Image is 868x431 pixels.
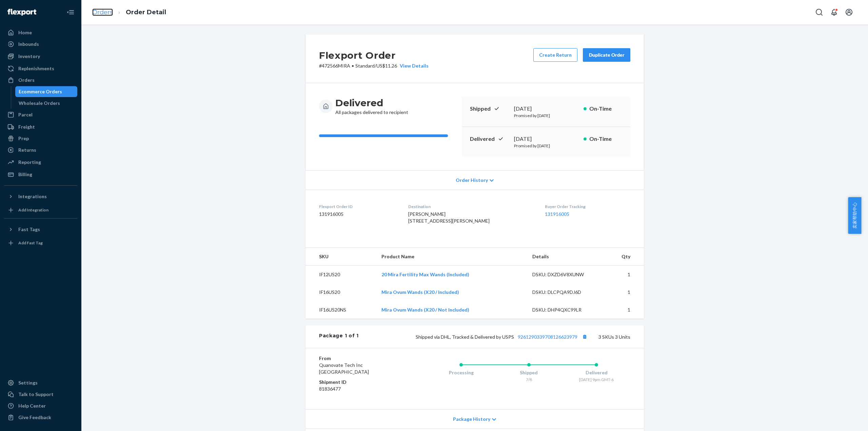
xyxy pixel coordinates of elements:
[305,248,376,266] th: SKU
[4,238,77,248] a: Add Fast Tag
[18,111,33,118] div: Parcel
[532,306,596,313] div: DSKU: DHP4QXC99LR
[359,332,630,341] div: 3 SKUs 3 Units
[19,88,62,95] div: Ecommerce Orders
[4,121,77,132] a: Freight
[18,379,38,386] div: Settings
[514,143,578,149] p: Promised by [DATE]
[514,113,578,118] p: Promised by [DATE]
[305,301,376,319] td: IF16US20NS
[319,386,400,392] dd: 81836477
[15,86,78,97] a: Ecommerce Orders
[376,248,527,266] th: Product Name
[319,379,400,386] dt: Shipment ID
[18,124,35,130] div: Freight
[4,377,77,388] a: Settings
[305,283,376,301] td: IF16US20
[18,147,36,153] div: Returns
[18,391,54,398] div: Talk to Support
[381,307,469,313] a: Mira Ovum Wands (X20 / Not Included)
[453,416,490,423] span: Package History
[335,97,408,116] div: All packages delivered to recipient
[18,53,40,60] div: Inventory
[18,29,32,36] div: Home
[545,211,569,217] a: 131916005
[7,9,36,16] img: Flexport logo
[18,171,32,178] div: Billing
[18,41,39,48] div: Inbounds
[381,271,469,277] a: 20 Mira Fertility Max Wands (Included)
[18,402,46,409] div: Help Center
[4,169,77,180] a: Billing
[601,266,644,284] td: 1
[563,377,630,382] div: [DATE] 9pm GMT-6
[4,75,77,86] a: Orders
[4,389,77,400] a: Talk to Support
[4,191,77,202] button: Integrations
[583,48,630,62] button: Duplicate Order
[19,100,60,107] div: Wholesale Orders
[518,334,577,340] a: 9261290339708126623979
[580,332,589,341] button: Copy tracking number
[397,62,429,69] button: View Details
[514,135,578,143] div: [DATE]
[4,412,77,423] button: Give Feedback
[601,283,644,301] td: 1
[533,48,577,62] button: Create Return
[545,204,630,209] dt: Buyer Order Tracking
[18,226,40,233] div: Fast Tags
[4,205,77,215] a: Add Integration
[305,266,376,284] td: IF12US20
[18,159,41,166] div: Reporting
[495,369,563,376] div: Shipped
[532,289,596,296] div: DSKU: DLCPQA9DJ6D
[4,145,77,155] a: Returns
[319,362,369,375] span: Quanovate Tech Inc [GEOGRAPHIC_DATA]
[514,105,578,113] div: [DATE]
[495,377,563,382] div: 7/8
[18,207,48,213] div: Add Integration
[4,157,77,168] a: Reporting
[319,332,359,341] div: Package 1 of 1
[532,271,596,278] div: DSKU: DXZD6V8XUNW
[827,5,841,19] button: Open notifications
[427,369,495,376] div: Processing
[408,211,490,224] span: [PERSON_NAME] [STREET_ADDRESS][PERSON_NAME]
[4,133,77,144] a: Prep
[355,63,375,69] span: Standard
[319,62,429,69] p: # 472566MIRA / US$11.26
[563,369,630,376] div: Delivered
[416,334,589,340] span: Shipped via DHL, Tracked & Delivered by USPS
[18,65,54,72] div: Replenishments
[589,105,622,113] p: On-Time
[352,63,354,69] span: •
[18,414,51,421] div: Give Feedback
[18,193,47,200] div: Integrations
[18,77,35,83] div: Orders
[470,105,509,113] p: Shipped
[4,27,77,38] a: Home
[589,135,622,143] p: On-Time
[601,248,644,266] th: Qty
[4,51,77,62] a: Inventory
[470,135,509,143] p: Delivered
[4,39,77,50] a: Inbounds
[848,197,861,234] button: 卖家帮助中心
[456,177,488,184] span: Order History
[4,63,77,74] a: Replenishments
[319,48,429,62] h2: Flexport Order
[18,240,43,246] div: Add Fast Tag
[4,400,77,411] a: Help Center
[408,204,534,209] dt: Destination
[335,97,408,109] h3: Delivered
[842,5,856,19] button: Open account menu
[4,109,77,120] a: Parcel
[319,211,397,218] dd: 131916005
[15,98,78,109] a: Wholesale Orders
[527,248,601,266] th: Details
[812,5,826,19] button: Open Search Box
[92,8,113,16] a: Orders
[319,355,400,362] dt: From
